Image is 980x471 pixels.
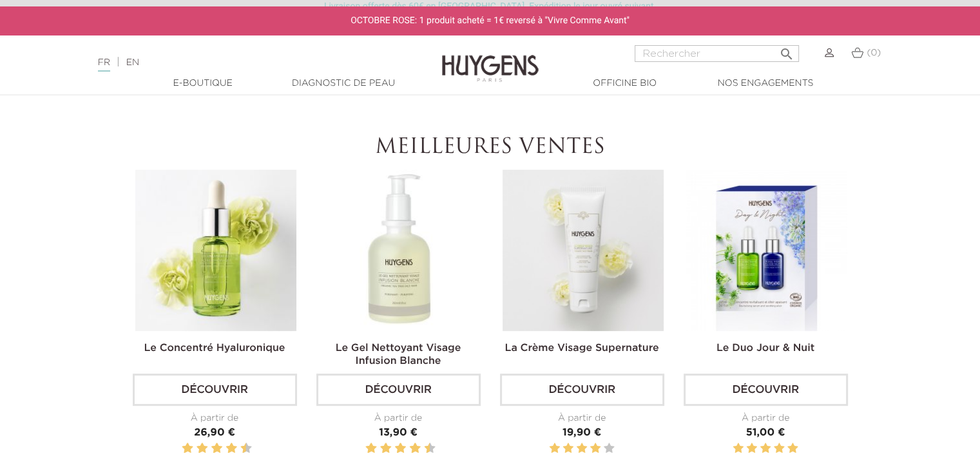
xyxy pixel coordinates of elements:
a: Le Concentré Hyaluronique [144,343,285,354]
img: Le Duo Jour & Nuit [686,170,847,331]
a: Découvrir [500,374,664,406]
a: Découvrir [133,374,297,406]
label: 8 [412,441,418,457]
label: 6 [214,441,220,457]
label: 3 [577,441,587,457]
label: 1 [550,441,560,457]
button:  [774,41,798,59]
label: 4 [774,441,784,457]
label: 1 [733,441,744,457]
label: 7 [224,441,226,457]
a: Découvrir [684,374,848,406]
label: 8 [228,441,235,457]
label: 3 [194,441,196,457]
span: 13,90 € [379,428,418,438]
label: 2 [563,441,573,457]
div: À partir de [133,412,297,425]
label: 10 [427,441,433,457]
label: 4 [590,441,600,457]
div: À partir de [500,412,664,425]
label: 6 [398,441,404,457]
a: Diagnostic de peau [279,77,408,90]
img: Le Gel Nettoyant Visage Infusion Blanche 250ml [319,170,480,331]
i:  [778,43,794,58]
label: 9 [422,441,424,457]
a: Le Gel Nettoyant Visage Infusion Blanche [336,343,461,366]
a: EN [126,58,139,67]
label: 2 [368,441,374,457]
span: 51,00 € [746,428,785,438]
input: Rechercher [635,45,799,62]
a: FR [98,58,110,72]
label: 7 [407,441,409,457]
label: 1 [179,441,181,457]
label: 3 [760,441,771,457]
span: 26,90 € [194,428,235,438]
label: 5 [787,441,798,457]
label: 4 [199,441,206,457]
div: À partir de [684,412,848,425]
img: Le Concentré Hyaluronique [135,170,296,331]
label: 3 [378,441,380,457]
a: E-Boutique [139,77,267,90]
a: Nos engagements [701,77,830,90]
a: Officine Bio [561,77,689,90]
label: 9 [238,441,240,457]
label: 2 [184,441,191,457]
label: 1 [363,441,365,457]
div: À partir de [316,412,481,425]
img: La Crème Visage Supernature [503,170,664,331]
a: Le Duo Jour & Nuit [716,343,814,354]
div: | [91,55,399,70]
label: 5 [604,441,614,457]
span: (0) [867,48,881,57]
label: 5 [392,441,394,457]
a: La Crème Visage Supernature [504,343,658,354]
span: 19,90 € [562,428,601,438]
label: 5 [209,441,211,457]
img: Huygens [442,34,539,84]
label: 10 [243,441,249,457]
label: 2 [747,441,757,457]
label: 4 [383,441,389,457]
a: Découvrir [316,374,481,406]
h2: Meilleures ventes [133,135,848,160]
